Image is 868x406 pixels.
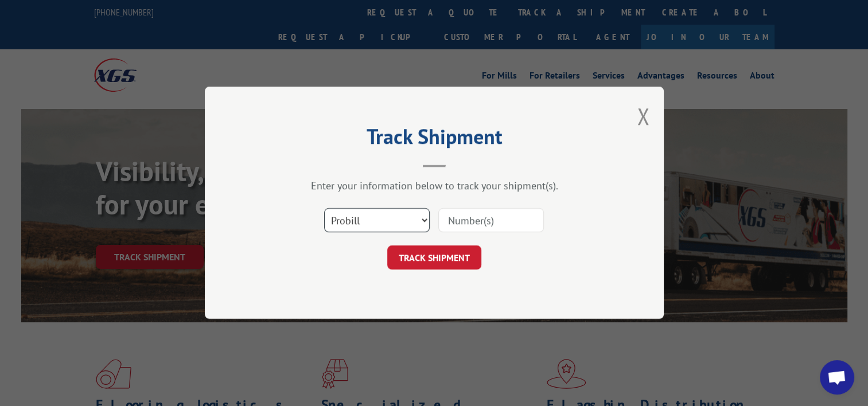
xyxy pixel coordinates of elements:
input: Number(s) [438,209,544,233]
h2: Track Shipment [262,128,606,150]
button: TRACK SHIPMENT [387,246,481,270]
div: Open chat [820,360,854,395]
div: Enter your information below to track your shipment(s). [262,179,606,193]
button: Close modal [637,101,649,131]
